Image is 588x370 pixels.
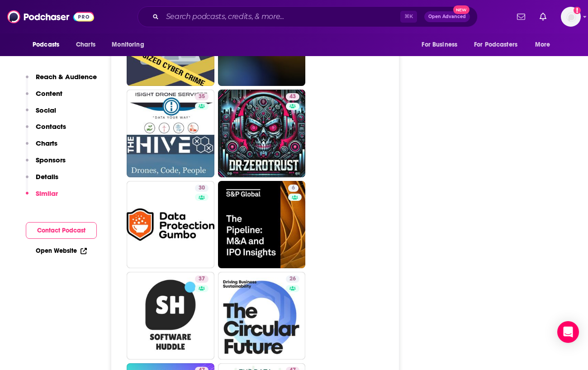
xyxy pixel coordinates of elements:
[218,181,306,269] a: 6
[218,90,306,177] a: 43
[535,38,550,51] span: More
[400,11,417,23] span: ⌘ K
[36,89,62,98] p: Content
[26,72,97,89] button: Reach & Audience
[422,38,457,51] span: For Business
[26,122,66,139] button: Contacts
[289,275,296,284] span: 26
[36,156,66,164] p: Sponsors
[105,36,156,53] button: open menu
[292,184,295,193] span: 6
[26,156,66,172] button: Sponsors
[76,38,95,51] span: Charts
[36,139,57,147] p: Charts
[127,272,214,360] a: 37
[112,38,144,51] span: Monitoring
[218,272,306,360] a: 26
[561,7,581,27] span: Logged in as M13investing
[561,7,581,27] button: Show profile menu
[195,185,209,192] a: 30
[26,36,71,53] button: open menu
[127,90,214,177] a: 35
[288,185,299,192] a: 6
[36,122,66,131] p: Contacts
[36,189,58,198] p: Similar
[33,38,59,51] span: Podcasts
[415,36,469,53] button: open menu
[536,9,550,24] a: Show notifications dropdown
[36,72,97,81] p: Reach & Audience
[428,14,466,19] span: Open Advanced
[26,139,57,156] button: Charts
[36,106,56,114] p: Social
[529,36,562,53] button: open menu
[561,7,581,27] img: User Profile
[286,93,299,100] a: 43
[424,11,470,22] button: Open AdvancedNew
[195,93,209,100] a: 35
[26,189,58,206] button: Similar
[36,247,87,255] a: Open Website
[574,7,581,14] svg: Add a profile image
[453,5,469,14] span: New
[199,184,205,193] span: 30
[26,222,97,239] button: Contact Podcast
[70,36,101,53] a: Charts
[557,321,579,343] div: Open Intercom Messenger
[195,275,209,283] a: 37
[474,38,517,51] span: For Podcasters
[513,9,529,24] a: Show notifications dropdown
[199,275,205,284] span: 37
[26,89,62,106] button: Content
[162,9,400,24] input: Search podcasts, credits, & more...
[127,181,214,269] a: 30
[138,6,478,27] div: Search podcasts, credits, & more...
[199,92,205,101] span: 35
[468,36,531,53] button: open menu
[36,172,58,181] p: Details
[289,92,296,101] span: 43
[26,106,56,123] button: Social
[7,8,94,25] img: Podchaser - Follow, Share and Rate Podcasts
[286,275,299,283] a: 26
[26,172,58,189] button: Details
